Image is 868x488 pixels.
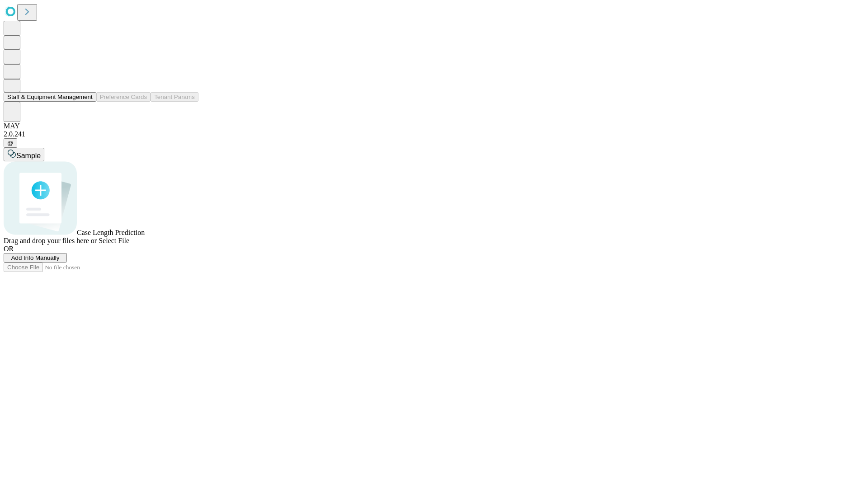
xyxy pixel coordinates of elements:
span: OR [4,245,14,253]
span: Add Info Manually [11,254,60,261]
button: Sample [4,148,44,161]
span: Sample [16,152,41,160]
span: Case Length Prediction [77,229,145,236]
span: Drag and drop your files here or [4,237,97,244]
button: Add Info Manually [4,253,67,263]
span: @ [7,140,14,146]
button: Staff & Equipment Management [4,92,96,102]
button: Tenant Params [151,92,198,102]
span: Select File [99,237,129,244]
button: Preference Cards [96,92,151,102]
div: MAY [4,122,864,130]
button: @ [4,138,17,148]
div: 2.0.241 [4,130,864,138]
